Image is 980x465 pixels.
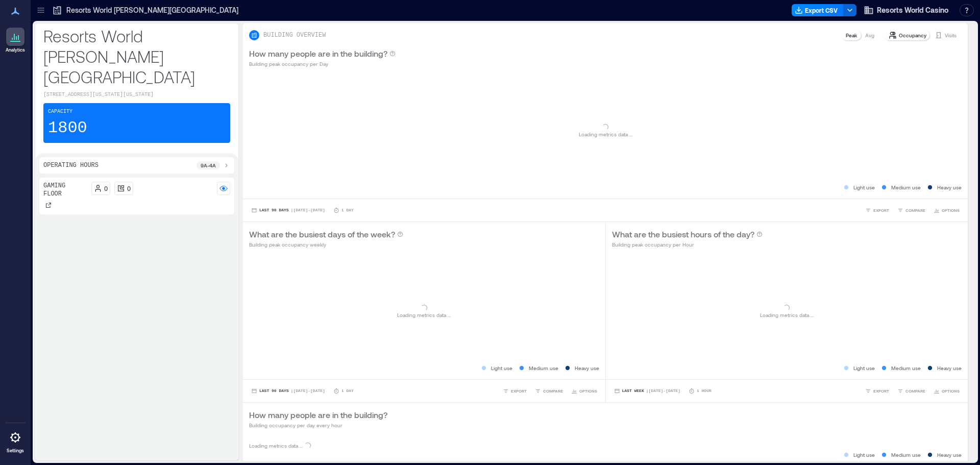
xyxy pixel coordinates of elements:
[6,47,25,53] p: Analytics
[863,205,891,215] button: EXPORT
[853,451,875,459] p: Light use
[937,451,962,459] p: Heavy use
[612,240,763,249] p: Building peak occupancy per Hour
[863,386,891,396] button: EXPORT
[612,386,682,396] button: Last Week |[DATE]-[DATE]
[846,31,857,39] p: Peak
[491,364,512,372] p: Light use
[895,386,927,396] button: COMPARE
[43,26,230,87] p: Resorts World [PERSON_NAME][GEOGRAPHIC_DATA]
[529,364,558,372] p: Medium use
[937,183,962,191] p: Heavy use
[43,161,99,169] p: Operating Hours
[899,31,926,39] p: Occupancy
[760,311,814,319] p: Loading metrics data ...
[579,388,597,394] span: OPTIONS
[341,207,354,213] p: 1 Day
[942,388,960,394] span: OPTIONS
[66,5,238,15] p: Resorts World [PERSON_NAME][GEOGRAPHIC_DATA]
[853,183,875,191] p: Light use
[127,184,131,192] p: 0
[249,205,327,215] button: Last 90 Days |[DATE]-[DATE]
[249,386,327,396] button: Last 90 Days |[DATE]-[DATE]
[569,386,599,396] button: OPTIONS
[249,228,395,240] p: What are the busiest days of the week?
[263,31,326,39] p: BUILDING OVERVIEW
[877,5,948,15] span: Resorts World Casino
[697,388,712,394] p: 1 Hour
[249,60,396,68] p: Building peak occupancy per Day
[249,442,303,450] p: Loading metrics data ...
[511,388,527,394] span: EXPORT
[873,207,889,213] span: EXPORT
[905,207,925,213] span: COMPARE
[3,425,28,457] a: Settings
[533,386,565,396] button: COMPARE
[249,409,387,421] p: How many people are in the building?
[891,183,921,191] p: Medium use
[7,448,24,454] p: Settings
[932,386,962,396] button: OPTIONS
[945,31,957,39] p: Visits
[43,182,87,198] p: Gaming Floor
[43,91,230,99] p: [STREET_ADDRESS][US_STATE][US_STATE]
[48,108,72,116] p: Capacity
[612,228,754,240] p: What are the busiest hours of the day?
[891,451,921,459] p: Medium use
[249,47,387,60] p: How many people are in the building?
[543,388,563,394] span: COMPARE
[865,31,874,39] p: Avg
[249,240,403,249] p: Building peak occupancy weekly
[853,364,875,372] p: Light use
[942,207,960,213] span: OPTIONS
[397,311,451,319] p: Loading metrics data ...
[792,4,844,16] button: Export CSV
[104,184,108,192] p: 0
[895,205,927,215] button: COMPARE
[873,388,889,394] span: EXPORT
[575,364,599,372] p: Heavy use
[3,25,28,56] a: Analytics
[891,364,921,372] p: Medium use
[341,388,354,394] p: 1 Day
[48,118,87,138] p: 1800
[249,421,387,429] p: Building occupancy per day every hour
[201,161,216,169] p: 9a - 4a
[579,130,632,138] p: Loading metrics data ...
[501,386,529,396] button: EXPORT
[905,388,925,394] span: COMPARE
[937,364,962,372] p: Heavy use
[932,205,962,215] button: OPTIONS
[861,2,951,18] button: Resorts World Casino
